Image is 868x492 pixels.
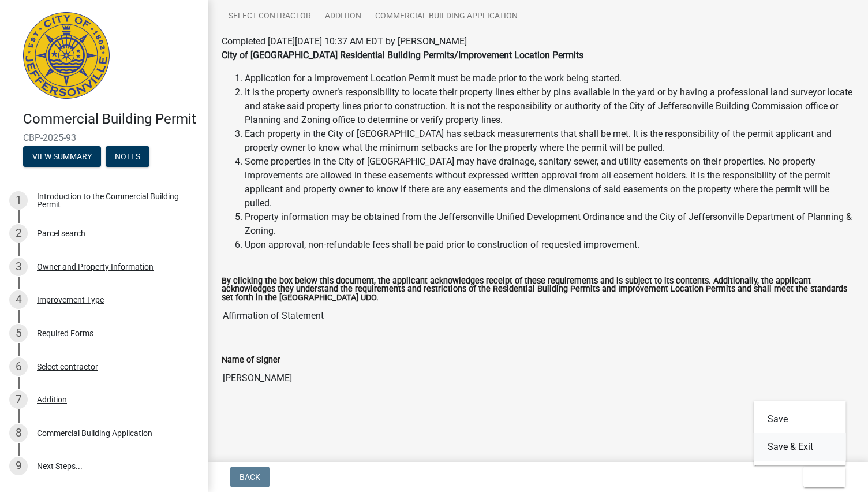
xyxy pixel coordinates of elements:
[106,152,149,162] wm-modal-confirm: Notes
[9,224,28,243] div: 2
[37,329,93,337] div: Required Forms
[245,210,854,238] li: Property information may be obtained from the Jeffersonville Unified Development Ordinance and th...
[222,277,854,302] label: By clicking the box below this document, the applicant acknowledges receipt of these requirements...
[37,296,104,304] div: Improvement Type
[240,472,260,482] span: Back
[803,467,845,487] button: Exit
[9,390,28,409] div: 7
[37,363,98,371] div: Select contractor
[106,146,149,167] button: Notes
[222,50,583,61] strong: City of [GEOGRAPHIC_DATA] Residential Building Permits/Improvement Location Permits
[23,12,110,99] img: City of Jeffersonville, Indiana
[9,191,28,210] div: 1
[245,85,854,127] li: It is the property owner’s responsibility to locate their property lines either by pins available...
[9,290,28,309] div: 4
[23,152,101,162] wm-modal-confirm: Summary
[37,429,152,437] div: Commercial Building Application
[37,263,154,271] div: Owner and Property Information
[9,357,28,376] div: 6
[37,229,85,237] div: Parcel search
[813,472,829,482] span: Exit
[9,424,28,442] div: 8
[754,405,846,433] button: Save
[9,324,28,342] div: 5
[222,356,280,364] label: Name of Signer
[37,192,189,208] div: Introduction to the Commercial Building Permit
[37,396,67,404] div: Addition
[9,258,28,276] div: 3
[9,457,28,475] div: 9
[245,72,854,85] li: Application for a Improvement Location Permit must be made prior to the work being started.
[23,132,185,143] span: CBP-2025-93
[754,401,846,465] div: Exit
[222,36,467,47] span: Completed [DATE][DATE] 10:37 AM EDT by [PERSON_NAME]
[754,433,846,461] button: Save & Exit
[23,111,199,128] h4: Commercial Building Permit
[245,155,854,210] li: Some properties in the City of [GEOGRAPHIC_DATA] may have drainage, sanitary sewer, and utility e...
[245,127,854,155] li: Each property in the City of [GEOGRAPHIC_DATA] has setback measurements that shall be met. It is ...
[23,146,101,167] button: View Summary
[230,467,270,487] button: Back
[245,238,854,252] li: Upon approval, non-refundable fees shall be paid prior to construction of requested improvement.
